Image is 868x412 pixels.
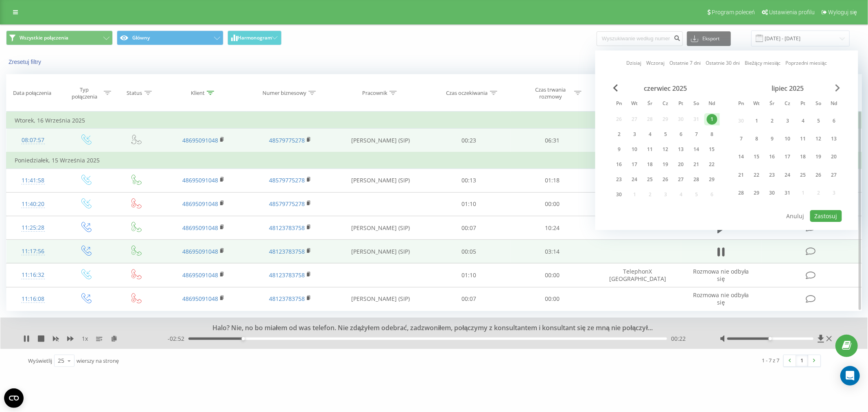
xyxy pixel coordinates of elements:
[643,143,658,156] div: śr 11 cze 2025
[238,35,272,41] span: Harmonogram
[182,248,218,255] a: 48695091048
[269,295,305,302] a: 48123783758
[671,335,686,343] span: 00:22
[707,144,717,155] div: 15
[689,158,704,171] div: sob 21 cze 2025
[191,90,205,96] div: Klient
[15,267,52,283] div: 11:16:32
[767,134,778,144] div: 9
[612,188,627,201] div: pon 30 cze 2025
[612,128,627,140] div: pon 2 cze 2025
[689,128,704,140] div: sob 7 cze 2025
[334,129,427,153] td: [PERSON_NAME] (SIP)
[168,335,188,343] span: - 02:52
[691,174,702,185] div: 28
[511,240,594,263] td: 03:14
[769,337,772,340] div: Accessibility label
[689,143,704,156] div: sob 14 cze 2025
[734,149,749,164] div: pon 14 lip 2025
[734,167,749,182] div: pon 21 lip 2025
[767,151,778,162] div: 16
[446,90,488,96] div: Czas oczekiwania
[15,173,52,188] div: 11:41:58
[334,216,427,240] td: [PERSON_NAME] (SIP)
[813,151,824,162] div: 19
[749,186,765,201] div: wt 29 lip 2025
[736,170,747,180] div: 21
[511,263,594,287] td: 00:00
[613,84,618,92] span: Previous Month
[780,131,796,146] div: czw 10 lip 2025
[767,170,778,180] div: 23
[614,129,625,140] div: 2
[597,31,683,46] input: Wyszukiwanie według numeru
[334,169,427,192] td: [PERSON_NAME] (SIP)
[511,216,594,240] td: 10:24
[704,128,720,140] div: ndz 8 cze 2025
[15,196,52,212] div: 11:40:20
[669,59,701,67] a: Ostatnie 7 dni
[706,98,718,110] abbr: niedziela
[826,113,842,128] div: ndz 6 lip 2025
[269,248,305,255] a: 48123783758
[762,356,780,364] div: 1 - 7 z 7
[829,170,840,180] div: 27
[734,186,749,201] div: pon 28 lip 2025
[614,189,625,200] div: 30
[13,90,51,96] div: Data połączenia
[673,143,689,156] div: pt 13 cze 2025
[269,136,305,144] a: 48579775278
[15,220,52,236] div: 11:25:28
[614,144,625,155] div: 9
[627,128,643,140] div: wt 3 cze 2025
[796,167,811,182] div: pt 25 lip 2025
[594,169,681,192] td: Telefon Y Poznan
[796,131,811,146] div: pt 11 lip 2025
[811,113,826,128] div: sob 5 lip 2025
[826,167,842,182] div: ndz 27 lip 2025
[796,113,811,128] div: pt 4 lip 2025
[813,116,824,126] div: 5
[691,159,702,170] div: 21
[362,90,387,96] div: Pracownik
[691,129,702,140] div: 7
[15,291,52,307] div: 11:16:08
[796,355,808,366] a: 1
[798,151,809,162] div: 18
[630,159,640,170] div: 17
[767,188,778,198] div: 30
[782,210,809,222] button: Anuluj
[766,98,778,110] abbr: środa
[77,357,119,364] span: wierszy na stronę
[676,159,687,170] div: 20
[765,131,780,146] div: śr 9 lip 2025
[796,149,811,164] div: pt 18 lip 2025
[811,167,826,182] div: sob 26 lip 2025
[660,129,671,140] div: 5
[182,176,218,184] a: 48695091048
[658,128,673,140] div: czw 5 cze 2025
[28,357,52,364] span: Wyświetlij
[765,149,780,164] div: śr 16 lip 2025
[104,324,753,333] div: Halo? Nie, no bo miałem od was telefon. Nie zdążyłem odebrać, zadzwoniłem, połączymy z konsultant...
[840,366,860,386] div: Open Intercom Messenger
[630,174,640,185] div: 24
[811,149,826,164] div: sob 19 lip 2025
[780,167,796,182] div: czw 24 lip 2025
[627,143,643,156] div: wt 10 cze 2025
[693,291,749,306] span: Rozmowa nie odbyła się
[334,240,427,263] td: [PERSON_NAME] (SIP)
[269,271,305,279] a: 48123783758
[826,149,842,164] div: ndz 20 lip 2025
[810,210,842,222] button: Zastosuj
[835,84,840,92] span: Next Month
[660,174,671,185] div: 26
[612,84,720,92] div: czerwiec 2025
[689,173,704,186] div: sob 28 cze 2025
[752,188,762,198] div: 29
[704,143,720,156] div: ndz 15 cze 2025
[594,192,681,216] td: Telefon Y Poznan
[783,188,793,198] div: 31
[15,132,52,148] div: 08:07:57
[627,158,643,171] div: wt 17 cze 2025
